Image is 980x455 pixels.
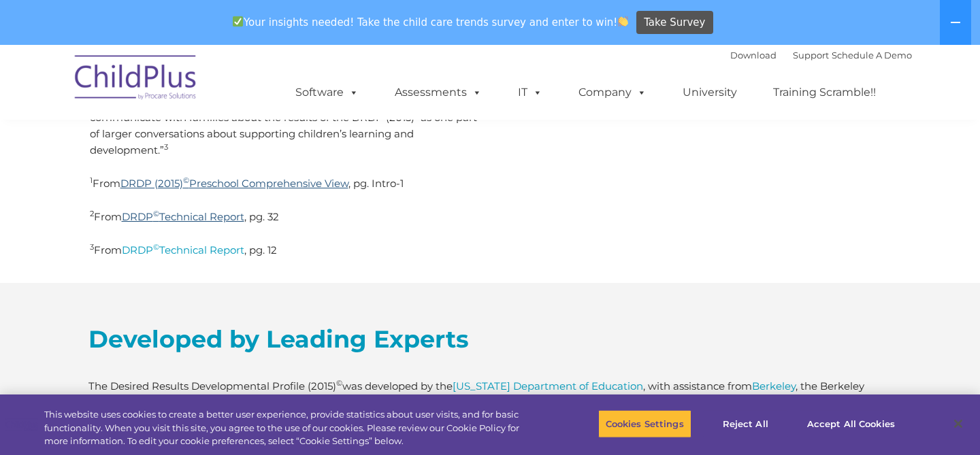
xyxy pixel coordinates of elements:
[88,324,469,354] strong: Developed by Leading Experts
[730,50,912,61] font: |
[68,46,204,114] img: ChildPlus by Procare Solutions
[336,378,342,388] sup: ©
[227,9,634,35] span: Your insights needed! Take the child care trends survey and enter to win!
[233,16,243,27] img: ✅
[669,79,751,106] a: University
[183,175,189,185] sup: ©
[636,11,713,35] a: Take Survey
[793,50,829,61] a: Support
[504,79,556,106] a: IT
[44,408,539,448] div: This website uses cookies to create a better user experience, provide statistics about user visit...
[90,242,94,252] sup: 3
[90,175,480,192] p: From , pg. Intro-1
[90,175,93,185] sup: 1
[943,409,973,439] button: Close
[122,210,244,223] a: DRDP©Technical Report
[759,79,889,106] a: Training Scramble!!
[730,50,777,61] a: Download
[282,79,372,106] a: Software
[153,242,159,252] sup: ©
[90,242,480,258] p: From , pg. 12
[752,380,796,392] a: Berkeley
[381,79,495,106] a: Assessments
[153,209,159,218] sup: ©
[453,380,643,392] a: [US_STATE] Department of Education
[122,243,244,256] a: DRDP©Technical Report
[598,409,691,438] button: Cookies Settings
[832,50,912,61] a: Schedule A Demo
[565,79,660,106] a: Company
[800,409,902,438] button: Accept All Cookies
[90,209,94,218] sup: 2
[644,11,705,35] span: Take Survey
[618,16,628,27] img: 👏
[703,409,788,438] button: Reject All
[88,378,892,427] p: The Desired Results Developmental Profile (2015) was developed by the , with assistance from , th...
[120,177,348,190] a: DRDP (2015)©Preschool Comprehensive View
[90,209,480,225] p: From , pg. 32
[164,142,168,152] sup: 3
